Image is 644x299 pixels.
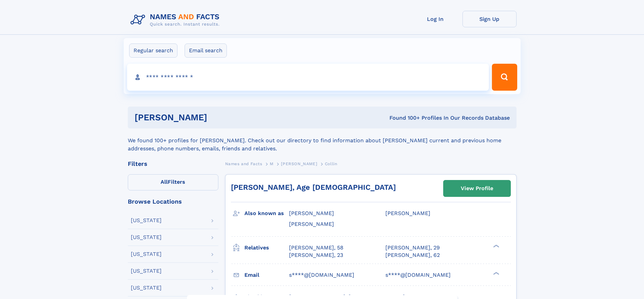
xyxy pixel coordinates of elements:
[185,43,227,58] label: Email search
[244,242,289,253] h3: Relatives
[128,199,218,205] div: Browse Locations
[128,128,517,153] div: We found 100+ profiles for [PERSON_NAME]. Check out our directory to find information about [PERS...
[128,174,218,190] label: Filters
[281,161,317,166] span: [PERSON_NAME]
[129,43,177,58] label: Regular search
[444,180,510,197] a: View Profile
[385,210,430,216] span: [PERSON_NAME]
[128,11,225,29] img: Logo Names and Facts
[270,161,273,166] span: M
[270,159,273,168] a: M
[289,221,334,227] span: [PERSON_NAME]
[385,244,440,251] a: [PERSON_NAME], 29
[492,244,500,248] div: ❯
[385,251,440,259] a: [PERSON_NAME], 62
[462,11,517,27] a: Sign Up
[244,269,289,281] h3: Email
[131,285,162,291] div: [US_STATE]
[408,11,462,27] a: Log In
[131,268,162,274] div: [US_STATE]
[225,159,262,168] a: Names and Facts
[492,271,500,275] div: ❯
[281,159,317,168] a: [PERSON_NAME]
[131,218,162,223] div: [US_STATE]
[244,208,289,219] h3: Also known as
[128,161,218,167] div: Filters
[131,251,162,257] div: [US_STATE]
[461,181,493,196] div: View Profile
[492,64,517,91] button: Search Button
[131,235,162,240] div: [US_STATE]
[161,179,168,185] span: All
[289,244,343,251] a: [PERSON_NAME], 58
[289,251,343,259] a: [PERSON_NAME], 23
[127,64,489,91] input: search input
[289,210,334,216] span: [PERSON_NAME]
[325,161,337,166] span: Collin
[231,183,396,191] a: [PERSON_NAME], Age [DEMOGRAPHIC_DATA]
[298,114,510,122] div: Found 100+ Profiles In Our Records Database
[135,113,299,122] h1: [PERSON_NAME]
